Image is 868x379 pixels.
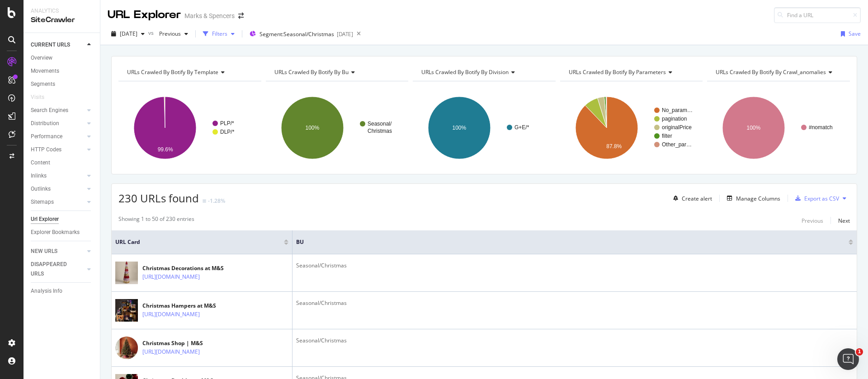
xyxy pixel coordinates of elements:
h4: URLs Crawled By Botify By bu [273,65,401,80]
div: A chart. [560,89,701,167]
button: Create alert [670,191,712,206]
span: BU [296,238,835,246]
div: -1.28% [208,197,225,205]
div: [DATE] [337,30,353,38]
div: Filters [212,30,227,37]
button: Previous [156,27,192,41]
div: Segments [31,80,55,89]
div: Explorer Bookmarks [31,228,80,237]
div: Export as CSV [804,195,839,202]
span: URLs Crawled By Botify By bu [274,68,349,76]
div: Url Explorer [31,215,59,224]
a: Url Explorer [31,215,94,224]
div: Seasonal/Christmas [296,337,853,345]
svg: A chart. [413,89,553,167]
a: Search Engines [31,106,85,115]
div: arrow-right-arrow-left [238,13,244,19]
h4: URLs Crawled By Botify By template [125,65,253,80]
a: [URL][DOMAIN_NAME] [142,272,200,281]
input: Find a URL [774,7,861,23]
div: Create alert [682,195,712,202]
h4: URLs Crawled By Botify By parameters [567,65,695,80]
div: Overview [31,53,52,63]
a: Movements [31,66,94,76]
iframe: Intercom live chat [837,348,859,370]
a: Inlinks [31,171,85,181]
div: Marks & Spencers [184,11,235,20]
div: Previous [802,217,823,225]
button: Export as CSV [792,191,839,206]
div: SiteCrawler [31,15,93,25]
a: CURRENT URLS [31,40,85,50]
div: Performance [31,132,62,141]
span: URL Card [115,238,282,246]
a: Performance [31,132,85,141]
text: 99.6% [158,146,173,153]
a: Outlinks [31,184,85,194]
span: URLs Crawled By Botify By division [421,68,509,76]
text: pagination [662,116,687,122]
a: Analysis Info [31,286,94,296]
div: Seasonal/Christmas [296,262,853,270]
text: Other_par… [662,141,692,148]
text: originalPrice [662,124,692,131]
button: Next [838,215,850,226]
div: HTTP Codes [31,145,61,154]
div: URL Explorer [108,7,181,23]
div: Christmas Shop | M&S [142,339,239,347]
button: Save [837,27,861,41]
h4: URLs Crawled By Botify By crawl_anomalies [714,65,842,80]
a: Content [31,158,94,168]
a: NEW URLS [31,247,85,256]
div: Visits [31,93,44,102]
text: Seasonal/ [368,121,392,127]
a: Visits [31,93,53,102]
button: Previous [802,215,823,226]
span: URLs Crawled By Botify By parameters [569,68,666,76]
text: Christmas [368,128,392,134]
div: Save [849,30,861,37]
div: Inlinks [31,171,47,181]
div: Analysis Info [31,286,62,296]
text: G+E/* [514,124,529,131]
span: 1 [856,348,863,356]
div: CURRENT URLS [31,40,70,50]
h4: URLs Crawled By Botify By division [420,65,547,80]
div: Movements [31,66,59,76]
a: HTTP Codes [31,145,85,154]
a: DISAPPEARED URLS [31,260,85,279]
text: No_param… [662,107,693,113]
text: 100% [747,125,761,131]
div: DISAPPEARED URLS [31,260,76,279]
div: A chart. [266,89,406,167]
a: Distribution [31,119,85,128]
a: [URL][DOMAIN_NAME] [142,347,200,356]
a: Explorer Bookmarks [31,228,94,237]
button: Filters [199,27,238,41]
text: 87.8% [606,143,622,150]
span: Previous [156,30,181,37]
svg: A chart. [118,89,259,167]
text: 100% [305,125,319,131]
div: Christmas Decorations at M&S [142,264,239,272]
div: Distribution [31,119,59,128]
button: [DATE] [108,27,148,41]
text: 100% [453,125,467,131]
svg: A chart. [707,89,848,167]
text: #nomatch [809,124,833,131]
span: Segment: Seasonal/Christmas [259,30,334,38]
div: Manage Columns [736,195,780,202]
div: Analytics [31,7,93,15]
div: NEW URLS [31,247,57,256]
a: [URL][DOMAIN_NAME] [142,310,200,319]
span: 230 URLs found [118,191,199,206]
img: main image [115,296,138,325]
img: main image [115,258,138,288]
img: main image [115,337,138,359]
span: URLs Crawled By Botify By crawl_anomalies [716,68,826,76]
text: filter [662,133,672,139]
div: Showing 1 to 50 of 230 entries [118,215,194,226]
